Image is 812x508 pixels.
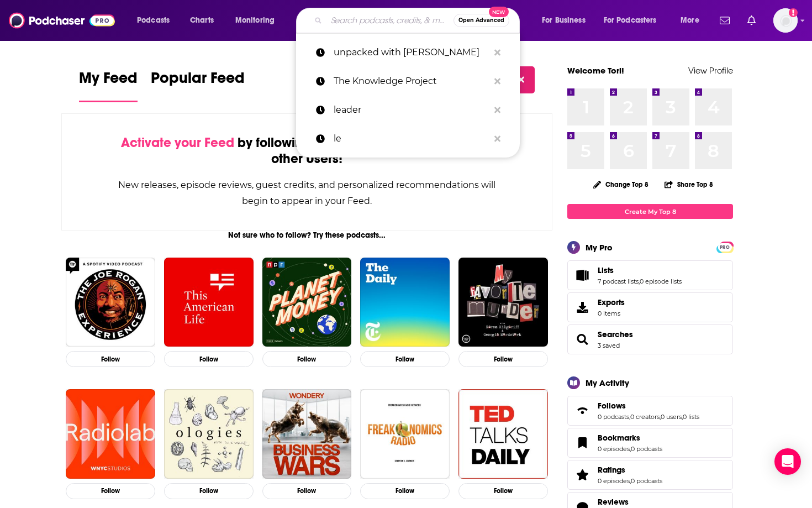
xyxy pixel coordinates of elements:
[598,297,625,307] span: Exports
[334,67,489,96] p: The Knowledge Project
[571,300,593,315] span: Exports
[296,124,520,153] a: le
[598,265,614,275] span: Lists
[334,96,489,124] p: leader
[458,18,504,23] span: Open Advanced
[571,435,593,451] a: Bookmarks
[715,11,734,30] a: Show notifications dropdown
[121,134,234,151] span: Activate your Feed
[774,448,801,475] div: Open Intercom Messenger
[773,8,798,33] span: Logged in as torisims
[164,389,254,479] img: Ologies with Alie Ward
[360,389,450,479] img: Freakonomics Radio
[567,260,733,290] span: Lists
[598,401,626,411] span: Follows
[262,351,352,367] button: Follow
[567,204,733,219] a: Create My Top 8
[458,483,548,499] button: Follow
[228,12,289,29] button: open menu
[117,177,497,209] div: New releases, episode reviews, guest credits, and personalized recommendations will begin to appe...
[151,69,245,102] a: Popular Feed
[235,13,275,28] span: Monitoring
[718,243,731,251] a: PRO
[458,389,548,479] a: TED Talks Daily
[639,277,640,285] span: ,
[542,13,586,28] span: For Business
[598,413,629,421] a: 0 podcasts
[598,477,630,485] a: 0 episodes
[164,258,254,347] img: This American Life
[598,401,699,411] a: Follows
[334,124,489,153] p: le
[164,483,254,499] button: Follow
[631,477,662,485] a: 0 podcasts
[586,378,629,388] div: My Activity
[773,8,798,33] img: User Profile
[773,8,798,33] button: Show profile menu
[664,174,714,195] button: Share Top 8
[9,10,115,31] img: Podchaser - Follow, Share and Rate Podcasts
[631,445,662,453] a: 0 podcasts
[567,292,733,322] a: Exports
[571,268,593,283] a: Lists
[296,67,520,96] a: The Knowledge Project
[640,277,682,285] a: 0 episode lists
[567,324,733,354] span: Searches
[534,12,599,29] button: open menu
[586,242,613,253] div: My Pro
[360,258,450,347] a: The Daily
[66,258,155,347] a: The Joe Rogan Experience
[630,413,660,421] a: 0 creators
[789,8,798,17] svg: Add a profile image
[164,351,254,367] button: Follow
[117,135,497,167] div: by following Podcasts, Creators, Lists, and other Users!
[598,445,630,453] a: 0 episodes
[183,12,220,29] a: Charts
[262,258,352,347] img: Planet Money
[688,65,733,76] a: View Profile
[587,177,655,191] button: Change Top 8
[598,265,682,275] a: Lists
[683,413,699,421] a: 0 lists
[597,12,673,29] button: open menu
[262,483,352,499] button: Follow
[458,258,548,347] img: My Favorite Murder with Karen Kilgariff and Georgia Hardstark
[718,243,731,252] span: PRO
[630,445,631,453] span: ,
[598,433,640,443] span: Bookmarks
[334,38,489,67] p: unpacked with ron harvey
[629,413,630,421] span: ,
[604,13,657,28] span: For Podcasters
[296,96,520,124] a: leader
[598,433,662,443] a: Bookmarks
[360,351,450,367] button: Follow
[630,477,631,485] span: ,
[360,483,450,499] button: Follow
[79,69,138,94] span: My Feed
[66,389,155,479] img: Radiolab
[66,351,155,367] button: Follow
[79,69,138,102] a: My Feed
[296,38,520,67] a: unpacked with [PERSON_NAME]
[598,497,629,507] span: Reviews
[682,413,683,421] span: ,
[661,413,682,421] a: 0 users
[137,13,170,28] span: Podcasts
[489,7,509,17] span: New
[567,65,624,76] a: Welcome Tori!
[743,11,760,30] a: Show notifications dropdown
[660,413,661,421] span: ,
[571,467,593,483] a: Ratings
[598,329,633,339] span: Searches
[151,69,245,94] span: Popular Feed
[262,389,352,479] img: Business Wars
